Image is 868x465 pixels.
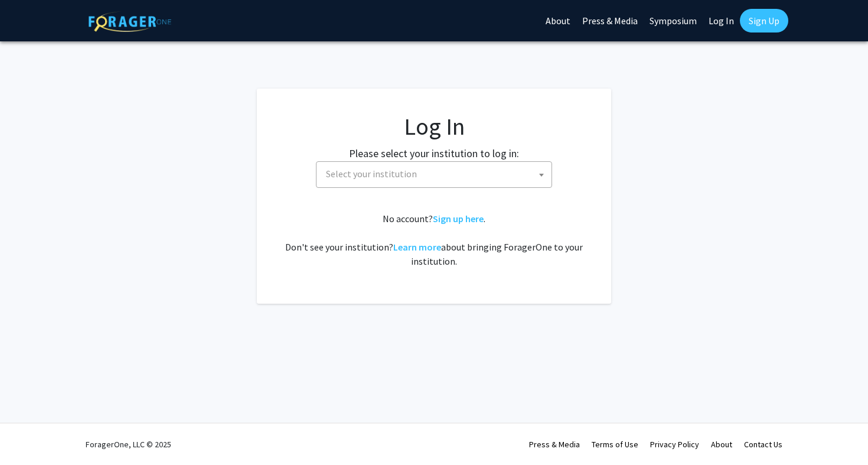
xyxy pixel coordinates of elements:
[592,439,638,450] a: Terms of Use
[650,439,699,450] a: Privacy Policy
[711,439,732,450] a: About
[433,213,484,225] a: Sign up here
[349,145,519,161] label: Please select your institution to log in:
[740,9,788,32] a: Sign Up
[744,439,782,450] a: Contact Us
[316,161,552,188] span: Select your institution
[86,424,171,465] div: ForagerOne, LLC © 2025
[529,439,580,450] a: Press & Media
[326,168,417,180] span: Select your institution
[321,162,552,186] span: Select your institution
[89,11,171,32] img: ForagerOne Logo
[393,241,441,253] a: Learn more about bringing ForagerOne to your institution
[280,112,588,141] h1: Log In
[280,212,588,268] div: No account? . Don't see your institution? about bringing ForagerOne to your institution.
